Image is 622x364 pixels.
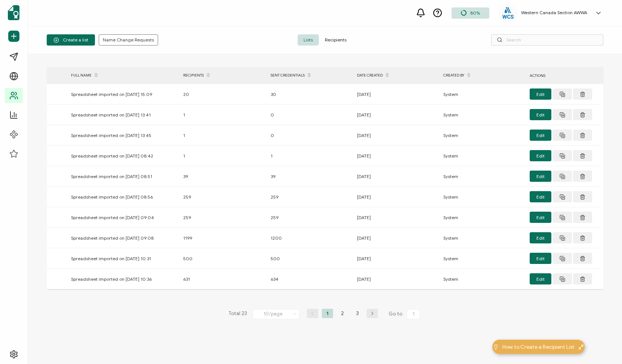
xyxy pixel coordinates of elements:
div: [DATE] [353,213,440,222]
div: 39 [179,172,267,181]
div: Spreadsheet imported on [DATE] 13:45 [67,131,179,140]
input: Select [253,309,299,319]
div: System [440,254,526,263]
span: Total 23 [228,309,247,319]
div: 1 [179,152,267,160]
div: DATE CREATED [353,69,440,82]
div: Spreadsheet imported on [DATE] 10:31 [67,254,179,263]
div: Spreadsheet imported on [DATE] 13:41 [67,111,179,119]
div: Spreadsheet imported on [DATE] 10:36 [67,275,179,283]
div: 0 [267,111,353,119]
div: 1 [179,111,267,119]
button: Edit [530,171,551,182]
div: [DATE] [353,111,440,119]
button: Edit [530,273,551,284]
div: Spreadsheet imported on [DATE] 15:09 [67,90,179,99]
div: System [440,90,526,99]
input: Search [491,34,603,46]
span: 80% [470,10,480,16]
span: How to Create a Recipient List [502,343,575,351]
div: 30 [267,90,353,99]
div: [DATE] [353,193,440,201]
div: 20 [179,90,267,99]
button: Edit [530,88,551,100]
div: System [440,213,526,222]
div: 259 [267,213,353,222]
div: 1 [267,152,353,160]
div: System [440,234,526,242]
div: 39 [267,172,353,181]
div: 0 [267,131,353,140]
div: 631 [179,275,267,283]
div: Spreadsheet imported on [DATE] 08:42 [67,152,179,160]
div: 500 [267,254,353,263]
li: 1 [322,309,333,318]
div: 259 [267,193,353,201]
button: Name Change Requests [99,34,158,46]
button: Edit [530,130,551,141]
button: Edit [530,109,551,120]
div: RECIPIENTS [179,69,267,82]
li: 2 [337,309,348,318]
div: [DATE] [353,234,440,242]
div: Spreadsheet imported on [DATE] 09:08 [67,234,179,242]
li: 3 [352,309,363,318]
div: [DATE] [353,275,440,283]
div: 634 [267,275,353,283]
button: Edit [530,253,551,264]
span: Recipients [319,34,352,46]
button: Edit [530,150,551,161]
div: [DATE] [353,131,440,140]
span: Name Change Requests [103,38,154,42]
div: System [440,111,526,119]
div: 259 [179,213,267,222]
div: SENT CREDENTIALS [267,69,353,82]
div: FULL NAME [67,69,179,82]
button: Edit [530,232,551,243]
div: [DATE] [353,152,440,160]
span: Lists [298,34,319,46]
img: minimize-icon.svg [578,344,584,350]
div: System [440,172,526,181]
div: System [440,275,526,283]
div: Spreadsheet imported on [DATE] 08:56 [67,193,179,201]
div: System [440,131,526,140]
div: 1200 [267,234,353,242]
img: eb0530a7-dc53-4dd2-968c-61d1fd0a03d4.png [502,7,514,19]
h5: Western Canada Section AWWA [521,10,587,15]
span: Go to [389,309,422,319]
div: 259 [179,193,267,201]
button: Create a list [47,34,95,46]
div: System [440,193,526,201]
div: 500 [179,254,267,263]
button: Edit [530,212,551,223]
div: [DATE] [353,254,440,263]
div: CREATED BY [440,69,526,82]
img: sertifier-logomark-colored.svg [8,5,19,20]
div: Spreadsheet imported on [DATE] 08:51 [67,172,179,181]
div: 1199 [179,234,267,242]
div: Spreadsheet imported on [DATE] 09:04 [67,213,179,222]
div: [DATE] [353,172,440,181]
div: 1 [179,131,267,140]
div: [DATE] [353,90,440,99]
span: Create a list [53,37,88,43]
div: ACTIONS [526,71,601,80]
button: Edit [530,191,551,202]
div: System [440,152,526,160]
